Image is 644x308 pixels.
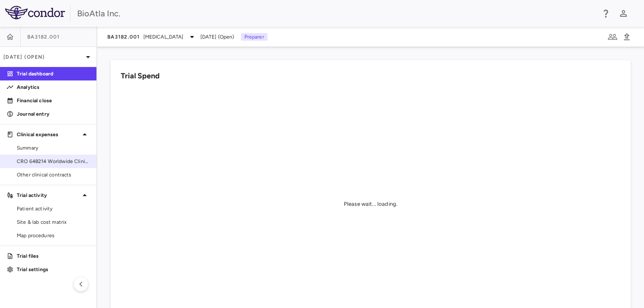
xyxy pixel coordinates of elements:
[17,205,90,212] span: Patient activity
[3,53,83,61] p: [DATE] (Open)
[17,131,80,138] p: Clinical expenses
[200,33,234,41] span: [DATE] (Open)
[17,83,90,91] p: Analytics
[17,266,90,273] p: Trial settings
[143,33,184,41] span: [MEDICAL_DATA]
[17,70,90,78] p: Trial dashboard
[17,218,90,226] span: Site & lab cost matrix
[17,171,90,179] span: Other clinical contracts
[107,34,140,40] span: BA3182.001
[241,33,267,41] p: Preparer
[121,70,160,82] h6: Trial Spend
[17,158,90,165] span: CRO 648214 Worldwide Clinical Trials Holdings, Inc.
[77,7,595,20] div: BioAtla Inc.
[344,200,397,208] div: Please wait... loading.
[5,6,65,19] img: logo-full-BYUhSk78.svg
[17,97,90,104] p: Financial close
[17,232,90,239] span: Map procedures
[17,192,80,199] p: Trial activity
[17,252,90,260] p: Trial files
[17,110,90,118] p: Journal entry
[27,34,60,40] span: BA3182.001
[17,144,90,152] span: Summary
